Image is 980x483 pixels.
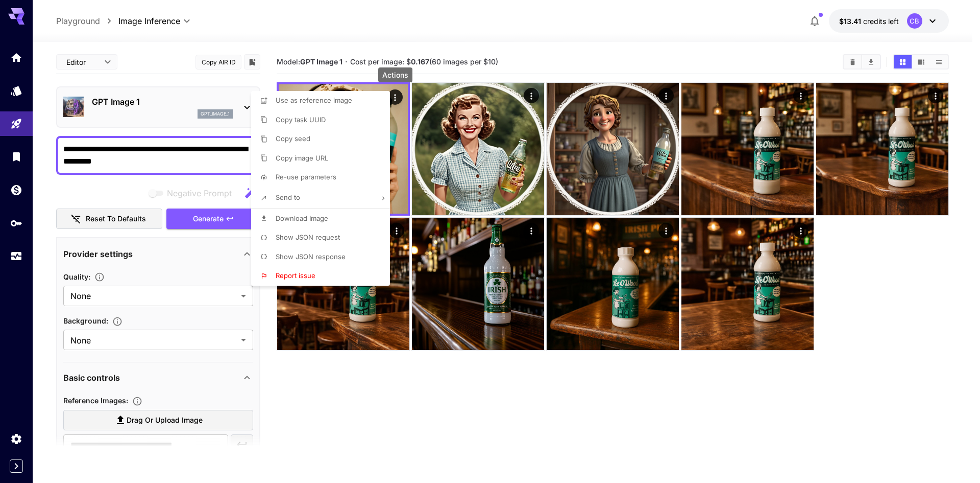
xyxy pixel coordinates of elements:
span: Re-use parameters [276,173,336,181]
span: Copy task UUID [276,116,326,124]
span: Report issue [276,271,315,280]
span: Download Image [276,214,328,222]
span: Copy seed [276,134,310,143]
span: Show JSON request [276,233,340,241]
span: Show JSON response [276,252,346,261]
span: Send to [276,193,300,201]
span: Use as reference image [276,96,352,104]
span: Copy image URL [276,154,328,162]
div: Actions [378,67,412,82]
